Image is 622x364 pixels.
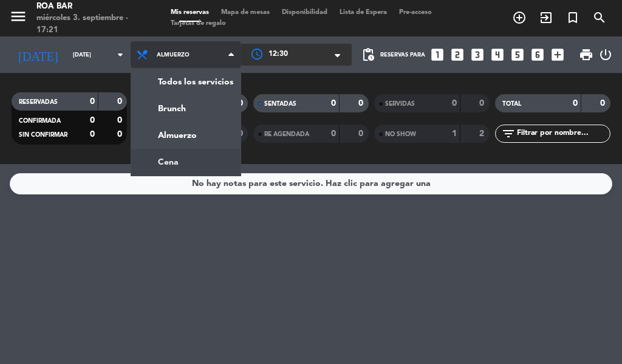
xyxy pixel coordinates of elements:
a: Cena [131,149,241,176]
strong: 0 [117,97,125,106]
div: ROA BAR [36,1,146,13]
span: Mis reservas [165,9,215,16]
strong: 0 [90,116,95,125]
span: RESERVADAS [19,99,58,105]
span: pending_actions [361,47,375,62]
span: TOTAL [502,101,521,107]
i: power_settings_new [598,47,613,62]
strong: 0 [358,129,366,138]
input: Filtrar por nombre... [516,127,610,140]
span: Mapa de mesas [215,9,276,16]
strong: 0 [90,130,95,139]
i: exit_to_app [539,10,553,25]
span: CONFIRMADA [19,118,61,124]
strong: 2 [479,129,487,138]
strong: 0 [331,99,336,108]
strong: 0 [238,129,245,138]
i: menu [9,7,27,26]
i: add_circle_outline [512,10,527,25]
strong: 0 [90,97,95,106]
strong: 0 [600,99,607,108]
i: looks_3 [470,47,485,63]
span: 12:30 [268,49,288,61]
i: looks_4 [490,47,505,63]
strong: 0 [238,99,245,108]
i: looks_5 [510,47,525,63]
strong: 1 [452,129,457,138]
span: Almuerzo [157,52,190,58]
a: Todos los servicios [131,69,241,95]
span: print [579,47,593,62]
div: miércoles 3. septiembre - 17:21 [36,12,146,36]
a: Brunch [131,95,241,122]
strong: 0 [331,129,336,138]
i: filter_list [501,126,516,141]
strong: 0 [479,99,487,108]
span: Disponibilidad [276,9,333,16]
span: Pre-acceso [393,9,438,16]
span: SERVIDAS [385,101,415,107]
button: menu [9,7,27,30]
strong: 0 [117,130,125,139]
span: Reservas para [380,52,425,58]
i: [DATE] [9,43,67,67]
i: turned_in_not [566,10,580,25]
div: LOG OUT [598,36,613,73]
i: looks_two [449,47,465,63]
i: looks_6 [530,47,545,63]
strong: 0 [452,99,457,108]
strong: 0 [573,99,578,108]
a: Almuerzo [131,122,241,149]
strong: 0 [358,99,366,108]
i: looks_one [429,47,445,63]
i: search [592,10,607,25]
span: Lista de Espera [333,9,393,16]
div: No hay notas para este servicio. Haz clic para agregar una [192,177,431,191]
span: NO SHOW [385,131,416,137]
i: add_box [550,47,566,63]
strong: 0 [117,116,125,125]
span: RE AGENDADA [264,131,309,137]
span: SIN CONFIRMAR [19,132,67,138]
i: arrow_drop_down [113,47,128,62]
span: SENTADAS [264,101,296,107]
span: Tarjetas de regalo [165,20,232,27]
